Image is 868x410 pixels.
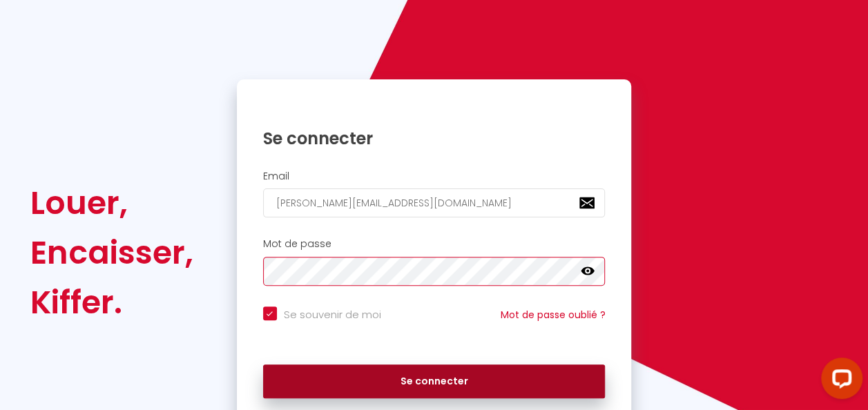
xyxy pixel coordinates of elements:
[263,170,606,182] h2: Email
[500,308,605,322] a: Mot de passe oublié ?
[30,178,193,228] div: Louer,
[263,188,606,217] input: Ton Email
[263,238,606,250] h2: Mot de passe
[30,228,193,277] div: Encaisser,
[30,277,193,327] div: Kiffer.
[810,352,868,410] iframe: LiveChat chat widget
[263,364,606,399] button: Se connecter
[263,128,606,149] h1: Se connecter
